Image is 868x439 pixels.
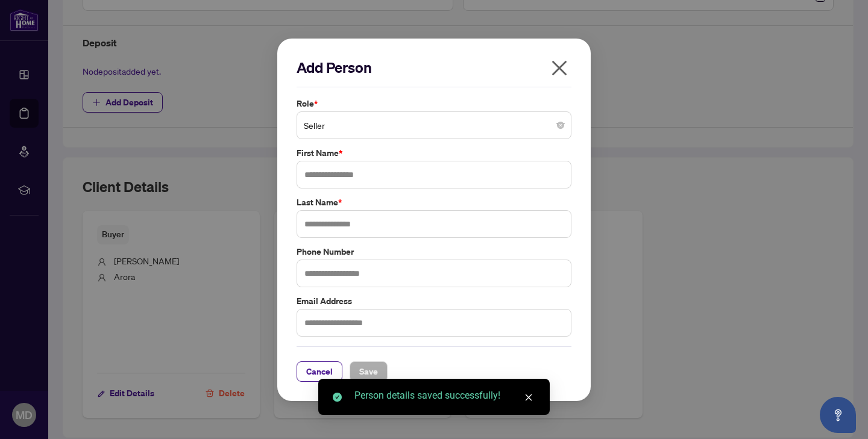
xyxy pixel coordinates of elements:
a: Close [522,391,535,404]
span: close-circle [557,122,564,129]
label: First Name [297,146,571,160]
button: Save [350,361,388,381]
label: Phone Number [297,244,571,258]
label: Last Name [297,196,571,209]
button: Open asap [820,397,856,433]
label: Email Address [297,294,571,307]
h2: Add Person [297,58,571,77]
span: Cancel [306,361,333,381]
span: close [550,58,569,78]
div: Person details saved successfully! [354,388,535,403]
button: Cancel [297,361,342,381]
label: Role [297,97,571,110]
span: check-circle [333,393,342,402]
span: Seller [304,114,564,137]
span: close [524,393,533,402]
